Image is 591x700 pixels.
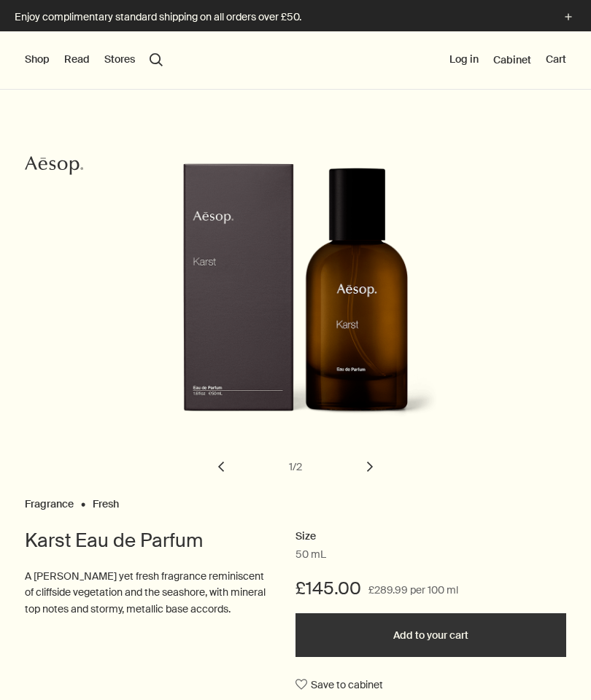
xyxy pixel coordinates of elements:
p: Enjoy complimentary standard shipping on all orders over £50. [15,9,546,25]
button: Add to your cart - £145.00 [295,613,566,657]
button: Open search [150,53,163,66]
button: Shop [25,52,50,67]
nav: primary [25,31,163,90]
button: Log in [449,52,479,67]
a: Aesop [21,151,87,184]
img: Back of Aesop Fragrance Karst Eau de Parfum outer carton. [158,163,441,440]
button: previous slide [205,451,237,483]
span: 50 mL [295,548,326,562]
h2: Size [295,528,566,545]
button: Stores [104,52,135,67]
button: Read [64,52,90,67]
span: £289.99 per 100 ml [368,582,458,599]
a: Fragrance [25,497,74,504]
nav: supplementary [449,31,566,90]
button: Save to cabinet [295,672,383,698]
a: Cabinet [493,53,531,66]
a: Fresh [93,497,119,504]
p: A [PERSON_NAME] yet fresh fragrance reminiscent of cliffside vegetation and the seashore, with mi... [25,568,266,617]
h1: Karst Eau de Parfum [25,528,266,553]
div: Karst Eau de Parfum [25,163,566,494]
button: next slide [354,451,386,483]
button: Enjoy complimentary standard shipping on all orders over £50. [15,9,576,26]
button: Cart [546,52,566,67]
span: £145.00 [295,577,361,600]
svg: Aesop [25,155,83,176]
